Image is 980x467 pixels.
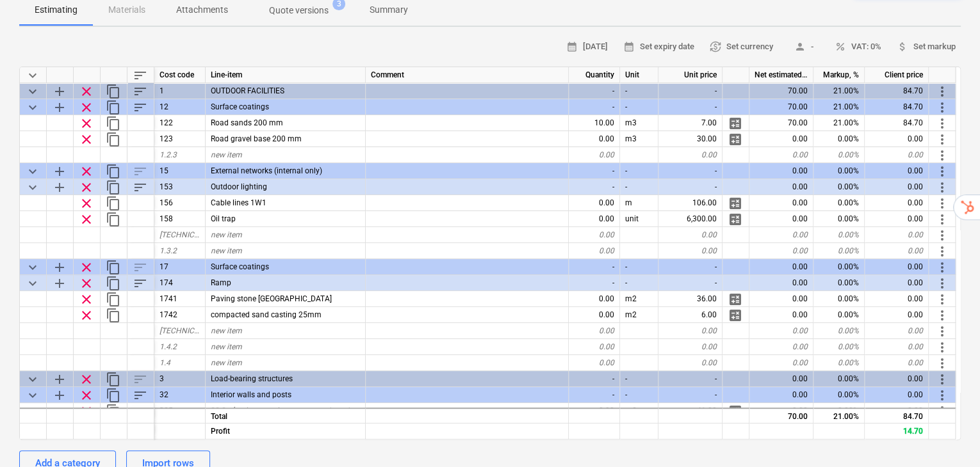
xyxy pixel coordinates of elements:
div: 3 [154,371,206,387]
div: m2 [620,291,658,307]
div: 0.00% [813,291,865,307]
span: More actions [935,164,950,179]
span: new item [211,246,242,255]
div: 0.00 [865,179,929,195]
div: - [620,371,658,387]
span: OUTDOOR FACILITIES [211,86,284,95]
span: Set expiry date [623,40,694,54]
div: 0.00% [813,227,865,243]
div: - [658,387,723,403]
div: - [569,387,620,403]
span: Sort rows within category [133,84,148,99]
div: 0.00% [813,131,865,147]
div: - [658,99,723,115]
span: Remove row [79,100,94,115]
div: 17 [154,259,206,275]
span: Duplicate row [106,212,121,227]
div: Cost code [154,67,206,83]
div: 0.00 [569,291,620,307]
span: More actions [935,132,950,147]
span: SS-2a (moisture resistant gypsum board 12.5mm / frame + mineral wool 66mm / moisture resistant gy... [211,406,612,415]
span: Collapse category [25,180,40,195]
div: 0.00 [569,195,620,211]
span: More actions [935,276,950,291]
span: Remove row [79,292,94,307]
button: Set currency [705,37,778,57]
div: 0.00 [749,323,813,339]
div: - [569,259,620,275]
span: 1.4 [159,358,170,367]
div: 156 [154,195,206,211]
div: 0.00 [569,323,620,339]
div: 1 [154,83,206,99]
div: - [569,179,620,195]
div: - [658,163,723,179]
span: More actions [935,100,950,115]
span: Sort rows within category [133,388,148,403]
div: 0.00 [749,147,813,163]
button: [DATE] [561,37,613,57]
span: More actions [935,180,950,195]
span: Duplicate category [106,372,121,387]
span: calendar_month [623,41,635,52]
span: calendar_month [566,41,578,52]
div: 21.00% [813,408,865,423]
div: 325 [154,403,206,419]
span: 1.3.2 [159,246,177,255]
span: Collapse category [25,84,40,99]
div: 0.00 [865,403,929,419]
span: Sort rows within category [133,100,148,115]
span: attach_money [897,41,908,52]
p: Quote versions [269,4,329,17]
span: 1.4.2 [159,342,177,351]
div: - [658,179,723,195]
span: Duplicate row [106,308,121,323]
span: Add sub category to row [52,388,67,403]
div: 0.00 [749,387,813,403]
span: Duplicate row [106,132,121,147]
div: 0.00 [569,131,620,147]
span: More actions [935,116,950,131]
div: 0.00 [865,339,929,355]
span: Collapse category [25,100,40,115]
span: new item [211,230,242,239]
div: 14.70 [865,423,929,439]
div: 0.00 [658,339,723,355]
span: Duplicate row [106,404,121,419]
div: 84.70 [865,83,929,99]
span: Cable lines 1W1 [211,198,266,207]
span: Surface coatings [211,102,269,111]
div: - [658,259,723,275]
span: More actions [935,212,950,227]
span: Duplicate category [106,276,121,291]
div: 10.00 [569,115,620,131]
div: - [569,371,620,387]
div: 21.00% [813,83,865,99]
span: Duplicate category [106,84,121,99]
span: Duplicate category [106,100,121,115]
div: 0.00 [749,179,813,195]
div: 0.00% [813,147,865,163]
span: Remove row [79,260,94,275]
div: 70.00 [749,99,813,115]
span: Remove row [79,212,94,227]
div: 0.00 [749,195,813,211]
span: Remove row [79,132,94,147]
span: Remove row [79,84,94,99]
div: 0.00 [865,307,929,323]
div: - [658,275,723,291]
div: 0.00 [658,323,723,339]
div: 0.00 [658,227,723,243]
div: Comment [366,67,569,83]
span: Manage detailed breakdown for the row [728,212,743,227]
span: VAT: 0% [835,40,881,54]
div: Total [206,408,366,423]
div: 0.00 [569,403,620,419]
span: More actions [935,404,950,419]
span: More actions [935,388,950,403]
span: Duplicate category [106,388,121,403]
button: Set expiry date [618,37,699,57]
div: 0.00 [569,227,620,243]
div: 174 [154,275,206,291]
span: More actions [935,244,950,259]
